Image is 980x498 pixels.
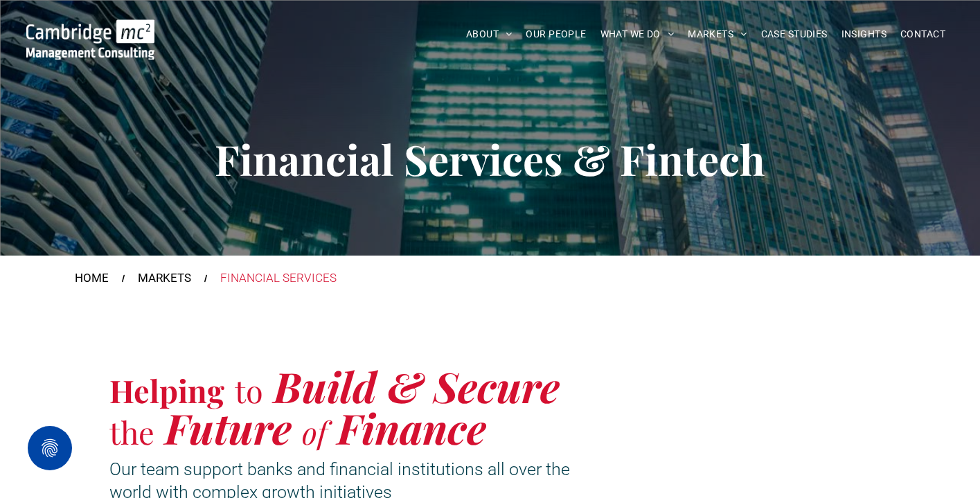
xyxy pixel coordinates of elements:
[835,24,893,45] a: INSIGHTS
[75,269,906,287] nav: Breadcrumbs
[235,369,263,411] span: to
[109,369,224,411] span: Helping
[893,24,952,45] a: CONTACT
[138,269,191,287] a: MARKETS
[681,24,754,45] a: MARKETS
[220,269,337,287] div: FINANCIAL SERVICES
[337,400,486,455] span: Finance
[26,19,155,60] img: Go to Homepage
[165,400,292,455] span: Future
[215,131,765,186] span: Financial Services & Fintech
[519,24,593,45] a: OUR PEOPLE
[302,411,327,452] span: of
[274,358,560,413] span: Build & Secure
[26,21,155,36] a: Your Business Transformed | Cambridge Management Consulting
[109,411,154,452] span: the
[75,269,109,287] a: HOME
[594,24,681,45] a: WHAT WE DO
[754,24,835,45] a: CASE STUDIES
[459,24,519,45] a: ABOUT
